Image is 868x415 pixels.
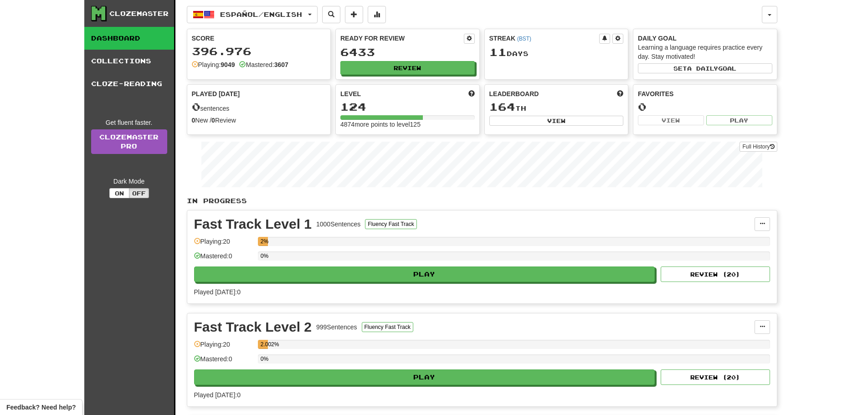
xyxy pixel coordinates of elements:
[638,63,772,73] button: Seta dailygoal
[194,369,655,385] button: Play
[661,369,770,385] button: Review (20)
[84,50,174,72] a: Collections
[340,89,361,98] span: Level
[468,89,475,98] span: Score more points to level up
[362,322,413,332] button: Fluency Fast Track
[194,354,253,369] div: Mastered: 0
[109,188,129,198] button: On
[84,27,174,50] a: Dashboard
[340,46,475,58] div: 6433
[6,403,76,412] span: Open feedback widget
[706,115,772,125] button: Play
[365,219,416,229] button: Fluency Fast Track
[192,60,235,69] div: Playing:
[489,101,624,113] div: th
[489,46,624,58] div: Day s
[192,34,326,43] div: Score
[261,237,268,246] div: 2%
[340,101,475,113] div: 124
[489,89,539,98] span: Leaderboard
[638,43,772,61] div: Learning a language requires practice every day. Stay motivated!
[91,129,167,154] a: ClozemasterPro
[187,196,777,205] p: In Progress
[340,61,475,75] button: Review
[517,36,531,42] a: (BST)
[194,237,253,252] div: Playing: 20
[221,61,235,68] strong: 9049
[489,116,624,126] button: View
[661,266,770,282] button: Review (20)
[638,34,772,43] div: Daily Goal
[194,391,241,399] span: Played [DATE]: 0
[84,72,174,95] a: Cloze-Reading
[91,177,167,186] div: Dark Mode
[194,251,253,266] div: Mastered: 0
[194,217,312,231] div: Fast Track Level 1
[617,89,623,98] span: This week in points, UTC
[192,117,195,124] strong: 0
[194,266,655,282] button: Play
[638,115,704,125] button: View
[340,34,464,43] div: Ready for Review
[192,100,200,113] span: 0
[687,65,718,72] span: a daily
[489,34,600,43] div: Streak
[345,6,363,23] button: Add sentence to collection
[638,89,772,98] div: Favorites
[194,320,312,334] div: Fast Track Level 2
[192,46,326,57] div: 396.976
[340,120,475,129] div: 4874 more points to level 125
[261,340,268,349] div: 2.002%
[489,100,515,113] span: 164
[192,101,326,113] div: sentences
[316,323,357,332] div: 999 Sentences
[192,116,326,125] div: New / Review
[740,142,777,152] button: Full History
[274,61,288,68] strong: 3607
[194,288,241,296] span: Played [DATE]: 0
[220,10,302,18] span: Español / English
[322,6,340,23] button: Search sentences
[211,117,215,124] strong: 0
[194,340,253,355] div: Playing: 20
[239,60,288,69] div: Mastered:
[316,220,360,229] div: 1000 Sentences
[109,9,169,18] div: Clozemaster
[91,118,167,127] div: Get fluent faster.
[368,6,386,23] button: More stats
[187,6,318,23] button: Español/English
[129,188,149,198] button: Off
[489,46,507,58] span: 11
[192,89,240,98] span: Played [DATE]
[638,101,772,113] div: 0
